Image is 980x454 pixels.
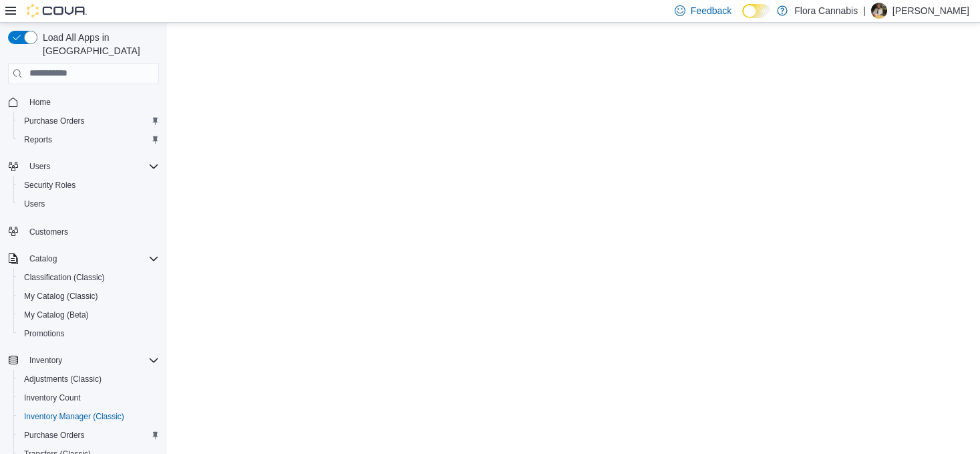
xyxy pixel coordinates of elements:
a: My Catalog (Classic) [19,288,104,304]
button: Security Roles [13,176,164,195]
span: My Catalog (Classic) [24,291,98,302]
button: Inventory Manager (Classic) [13,407,164,426]
button: Classification (Classic) [13,268,164,287]
a: Users [19,196,50,212]
div: Lance Blair [871,3,887,19]
a: My Catalog (Beta) [19,307,94,323]
span: Catalog [24,251,159,267]
button: Catalog [3,249,164,268]
button: My Catalog (Classic) [13,287,164,306]
button: Reports [13,130,164,149]
span: Adjustments (Classic) [24,374,102,384]
span: Inventory Count [19,390,159,406]
a: Purchase Orders [19,427,90,443]
a: Home [24,94,56,110]
input: Dark Mode [742,4,770,18]
span: Purchase Orders [24,116,85,126]
span: Classification (Classic) [19,269,159,286]
button: Inventory Count [13,388,164,407]
span: Inventory Manager (Classic) [24,411,124,422]
button: Customers [3,221,164,241]
span: Promotions [24,328,65,339]
button: Adjustments (Classic) [13,370,164,388]
a: Purchase Orders [19,113,90,129]
span: Reports [19,132,159,148]
span: Catalog [29,253,57,264]
span: Security Roles [24,180,75,191]
span: My Catalog (Classic) [19,288,159,304]
span: Inventory Count [24,392,81,403]
button: Inventory [24,352,67,368]
a: Inventory Count [19,390,86,406]
span: Customers [24,223,159,239]
span: My Catalog (Beta) [19,307,159,323]
button: Purchase Orders [13,112,164,130]
a: Adjustments (Classic) [19,371,107,387]
button: Catalog [24,251,62,267]
p: [PERSON_NAME] [892,3,969,19]
span: Users [19,196,159,212]
img: Cova [27,4,87,17]
span: Users [29,161,50,172]
a: Security Roles [19,177,81,193]
span: Classification (Classic) [24,272,105,283]
a: Classification (Classic) [19,269,110,286]
button: Inventory [3,351,164,370]
span: Users [24,158,159,175]
a: Customers [24,224,73,240]
p: | [863,3,866,19]
span: Inventory [29,355,62,366]
button: Promotions [13,324,164,343]
span: Inventory [24,352,159,368]
span: Home [29,97,51,108]
span: My Catalog (Beta) [24,310,89,320]
span: Promotions [19,326,159,342]
a: Reports [19,132,57,148]
span: Customers [29,227,68,237]
a: Inventory Manager (Classic) [19,409,130,425]
button: My Catalog (Beta) [13,306,164,324]
span: Security Roles [19,177,159,193]
span: Purchase Orders [24,430,85,441]
span: Load All Apps in [GEOGRAPHIC_DATA] [37,31,159,58]
p: Flora Cannabis [794,3,858,19]
span: Feedback [691,4,731,17]
button: Users [13,195,164,213]
button: Purchase Orders [13,426,164,445]
button: Home [3,92,164,112]
span: Purchase Orders [19,427,159,443]
button: Users [24,158,55,175]
span: Home [24,94,159,110]
a: Promotions [19,326,70,342]
span: Reports [24,134,52,145]
button: Users [3,157,164,176]
span: Adjustments (Classic) [19,371,159,387]
span: Purchase Orders [19,113,159,129]
span: Inventory Manager (Classic) [19,409,159,425]
span: Users [24,199,45,209]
